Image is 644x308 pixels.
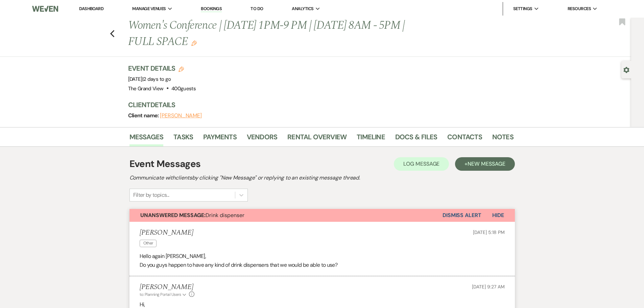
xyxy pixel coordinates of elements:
[142,76,171,82] span: |
[128,76,171,82] span: [DATE]
[287,132,347,146] a: Rental Overview
[473,229,504,235] span: [DATE] 5:18 PM
[403,160,439,167] span: Log Message
[140,261,505,269] p: Do you guys happen to have any kind of drink dispensers that we would be able to use?
[171,85,196,92] span: 400 guests
[129,174,515,182] h2: Communicate with clients by clicking "New Message" or replying to an existing message thread.
[492,132,514,146] a: Notes
[128,18,431,50] h1: Women's Conference | [DATE] 1PM-9 PM | [DATE] 8AM - 5PM | FULL SPACE
[395,132,437,146] a: Docs & Files
[492,212,504,219] span: Hide
[623,66,629,73] button: Open lead details
[140,291,188,298] button: to: Planning Portal Users
[443,209,481,222] button: Dismiss Alert
[481,209,515,222] button: Hide
[128,64,196,73] h3: Event Details
[128,85,164,92] span: The Grand View
[173,132,193,146] a: Tasks
[129,157,201,171] h1: Event Messages
[143,76,171,82] span: 2 days to go
[140,283,195,291] h5: [PERSON_NAME]
[468,160,505,167] span: New Message
[191,40,197,46] button: Edit
[140,212,244,219] span: Drink dispenser
[128,112,160,119] span: Client name:
[140,240,157,247] span: Other
[132,5,166,12] span: Manage Venues
[201,6,222,12] a: Bookings
[133,191,169,199] div: Filter by topics...
[140,292,181,297] span: to: Planning Portal Users
[140,252,505,261] p: Hello again [PERSON_NAME],
[160,113,202,118] button: [PERSON_NAME]
[251,6,263,11] a: To Do
[568,5,591,12] span: Resources
[472,284,504,290] span: [DATE] 9:27 AM
[357,132,385,146] a: Timeline
[513,5,532,12] span: Settings
[79,6,103,11] a: Dashboard
[247,132,277,146] a: Vendors
[129,209,443,222] button: Unanswered Message:Drink dispenser
[203,132,237,146] a: Payments
[32,2,58,16] img: Weven Logo
[455,157,515,171] button: +New Message
[128,100,507,110] h3: Client Details
[292,5,313,12] span: Analytics
[447,132,482,146] a: Contacts
[140,212,206,219] strong: Unanswered Message:
[140,229,193,237] h5: [PERSON_NAME]
[129,132,164,146] a: Messages
[394,157,449,171] button: Log Message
